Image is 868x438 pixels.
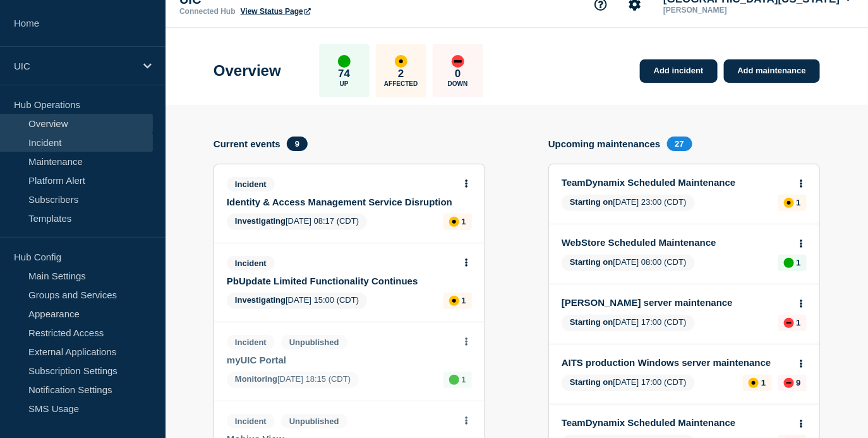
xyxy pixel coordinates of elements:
[452,55,464,68] div: down
[235,374,277,384] span: Monitoring
[784,318,794,328] div: down
[462,296,466,305] p: 1
[797,378,801,387] p: 9
[340,80,349,87] p: Up
[227,335,275,350] span: Incident
[562,195,695,211] span: [DATE] 23:00 (CDT)
[227,214,367,230] span: [DATE] 08:17 (CDT)
[749,378,759,388] div: affected
[227,293,367,309] span: [DATE] 15:00 (CDT)
[661,6,792,15] p: [PERSON_NAME]
[640,59,718,83] a: Add incident
[449,375,459,385] div: up
[784,198,794,208] div: affected
[214,138,280,149] h4: Current events
[797,258,801,267] p: 1
[227,355,455,365] a: myUIC Portal
[287,137,308,151] span: 9
[562,315,695,331] span: [DATE] 17:00 (CDT)
[384,80,418,87] p: Affected
[570,377,613,387] span: Starting on
[281,335,347,350] span: Unpublished
[241,7,311,16] a: View Status Page
[235,295,286,305] span: Investigating
[449,217,459,227] div: affected
[562,375,695,391] span: [DATE] 17:00 (CDT)
[14,61,135,71] p: UIC
[227,256,275,271] span: Incident
[227,177,275,192] span: Incident
[227,276,455,286] a: PbUpdate Limited Functionality Continues
[338,55,351,68] div: up
[449,296,459,306] div: affected
[462,217,466,226] p: 1
[448,80,468,87] p: Down
[562,357,790,368] a: AITS production Windows server maintenance
[667,137,692,151] span: 27
[570,257,613,267] span: Starting on
[179,7,236,16] p: Connected Hub
[227,372,359,388] span: [DATE] 18:15 (CDT)
[395,55,407,68] div: affected
[235,216,286,226] span: Investigating
[797,318,801,327] p: 1
[761,378,766,387] p: 1
[227,414,275,429] span: Incident
[281,414,347,429] span: Unpublished
[562,417,790,428] a: TeamDynamix Scheduled Maintenance
[227,197,455,207] a: Identity & Access Management Service Disruption
[462,375,466,384] p: 1
[797,198,801,207] p: 1
[398,68,404,80] p: 2
[338,68,350,80] p: 74
[562,177,790,188] a: TeamDynamix Scheduled Maintenance
[562,255,695,271] span: [DATE] 08:00 (CDT)
[724,59,820,83] a: Add maintenance
[562,237,790,248] a: WebStore Scheduled Maintenance
[214,62,281,80] h1: Overview
[455,68,461,80] p: 0
[562,297,790,308] a: [PERSON_NAME] server maintenance
[570,317,613,327] span: Starting on
[784,378,794,388] div: down
[548,138,661,149] h4: Upcoming maintenances
[784,258,794,268] div: up
[570,197,613,207] span: Starting on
